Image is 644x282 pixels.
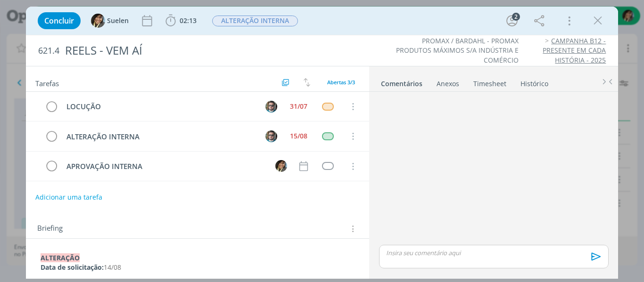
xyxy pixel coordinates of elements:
a: Timesheet [473,75,507,89]
span: 14/08 [104,263,121,272]
img: R [265,130,277,142]
span: Suelen [107,17,129,24]
a: Comentários [380,75,423,89]
span: 621.4 [38,46,59,56]
span: Tarefas [35,77,59,88]
button: ALTERAÇÃO INTERNA [212,15,298,27]
button: SSuelen [91,14,129,28]
a: PROMAX / BARDAHL - PROMAX PRODUTOS MÁXIMOS S/A INDÚSTRIA E COMÉRCIO [396,36,519,64]
span: Abertas 3/3 [327,79,355,86]
div: dialog [26,7,619,279]
a: CAMPANHA B12 - PRESENTE EM CADA HISTÓRIA - 2025 [543,36,606,64]
div: LOCUÇÃO [63,101,257,113]
div: 2 [512,13,520,21]
div: REELS - VEM AÍ [61,39,365,62]
span: ALTERAÇÃO INTERNA [212,16,298,26]
span: Briefing [37,223,63,235]
button: Concluir [38,12,81,29]
button: 2 [504,13,520,28]
img: S [275,160,287,172]
button: R [264,129,278,143]
button: Adicionar uma tarefa [35,189,103,206]
img: S [91,14,105,28]
div: Anexos [437,79,459,89]
div: 31/07 [290,103,307,110]
div: ALTERAÇÃO INTERNA [63,131,257,143]
span: 02:13 [180,16,197,25]
strong: ALTERAÇÃO [41,253,80,262]
button: 02:13 [163,13,199,28]
img: arrow-down-up.svg [304,78,310,87]
div: 15/08 [290,133,307,139]
strong: Data de solicitação: [41,263,104,272]
a: Histórico [520,75,549,89]
button: S [274,159,288,173]
img: R [265,101,277,113]
div: APROVAÇÃO INTERNA [63,161,267,172]
span: Concluir [44,17,74,24]
button: R [264,99,278,113]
